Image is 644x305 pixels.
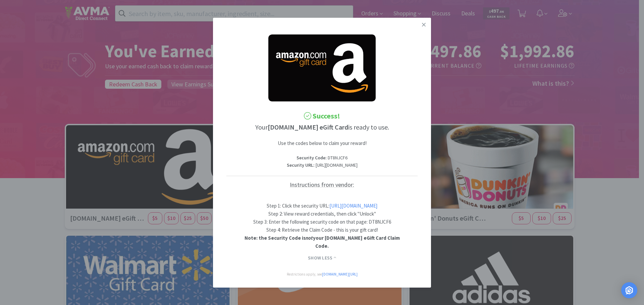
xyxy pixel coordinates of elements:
div: Open Intercom Messenger [621,282,637,298]
a: [DOMAIN_NAME][URL] [322,272,358,277]
p: Step 1: Click the security URL: Step 2: View reward credentials, then click "Unlock" Step 3: Ente... [238,194,406,250]
h2: Success! [226,110,418,122]
p: DT8NJCF6 [226,154,418,161]
strong: [DOMAIN_NAME] eGift Card [268,123,348,131]
p: [URL][DOMAIN_NAME] [226,161,418,169]
a: [URL][DOMAIN_NAME] [329,203,377,209]
i: not [306,235,313,241]
h3: Your is ready to use. [226,122,418,133]
strong: Security Code : [297,155,327,161]
span: Show Less [308,255,336,261]
p: Restrictions apply, see [238,272,406,278]
strong: Security URL : [287,162,315,168]
h5: Instructions from vendor: [226,176,418,194]
p: Use the codes below to claim your reward! [238,139,406,147]
b: Note: the Security Code is your [DOMAIN_NAME] eGift Card Claim Code. [245,235,400,249]
img: 4376d178c9774d9e8a976ebba5da0f7f_16.png [268,34,375,101]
